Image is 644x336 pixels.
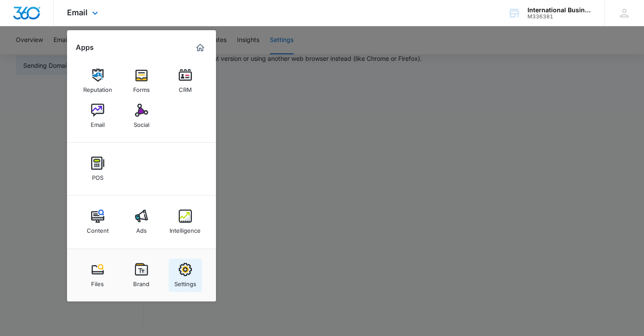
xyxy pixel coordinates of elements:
[133,276,149,287] div: Brand
[527,7,591,14] div: account name
[83,82,112,93] div: Reputation
[125,205,158,238] a: Ads
[81,259,114,292] a: Files
[174,276,196,287] div: Settings
[125,64,158,98] a: Forms
[91,276,104,287] div: Files
[91,117,105,128] div: Email
[169,64,202,98] a: CRM
[125,259,158,292] a: Brand
[169,205,202,238] a: Intelligence
[81,64,114,98] a: Reputation
[193,41,207,55] a: Marketing 360® Dashboard
[67,8,88,17] span: Email
[125,99,158,133] a: Social
[136,223,147,234] div: Ads
[527,14,591,20] div: account id
[134,117,149,128] div: Social
[133,82,150,93] div: Forms
[81,152,114,185] a: POS
[169,259,202,292] a: Settings
[81,205,114,238] a: Content
[170,223,201,234] div: Intelligence
[92,170,103,181] div: POS
[87,223,109,234] div: Content
[76,43,94,52] h2: Apps
[179,82,192,93] div: CRM
[81,99,114,133] a: Email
